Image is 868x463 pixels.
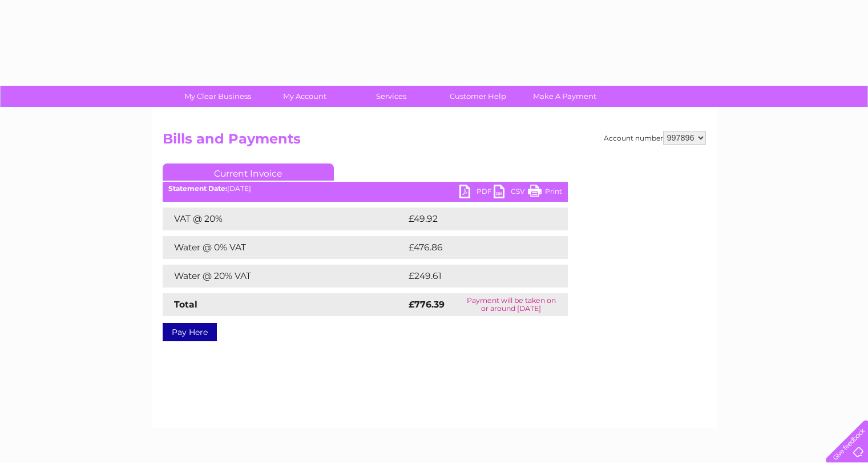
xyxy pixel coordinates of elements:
a: Pay Here [163,323,217,341]
a: Customer Help [431,86,525,107]
div: Account number [604,131,706,145]
a: Print [528,185,562,201]
a: My Clear Business [171,86,265,107]
div: [DATE] [163,185,568,193]
td: Payment will be taken on or around [DATE] [455,293,567,316]
a: Services [344,86,438,107]
td: £476.86 [406,236,548,259]
a: PDF [459,185,494,201]
strong: Total [174,299,197,310]
strong: £776.39 [409,299,445,310]
a: Make A Payment [518,86,612,107]
td: £49.92 [406,207,545,230]
td: VAT @ 20% [163,207,406,230]
b: Statement Date: [168,184,227,193]
a: Current Invoice [163,163,334,181]
a: My Account [257,86,352,107]
td: Water @ 0% VAT [163,236,406,259]
a: CSV [494,185,528,201]
h2: Bills and Payments [163,131,706,153]
td: Water @ 20% VAT [163,265,406,288]
td: £249.61 [406,265,547,288]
